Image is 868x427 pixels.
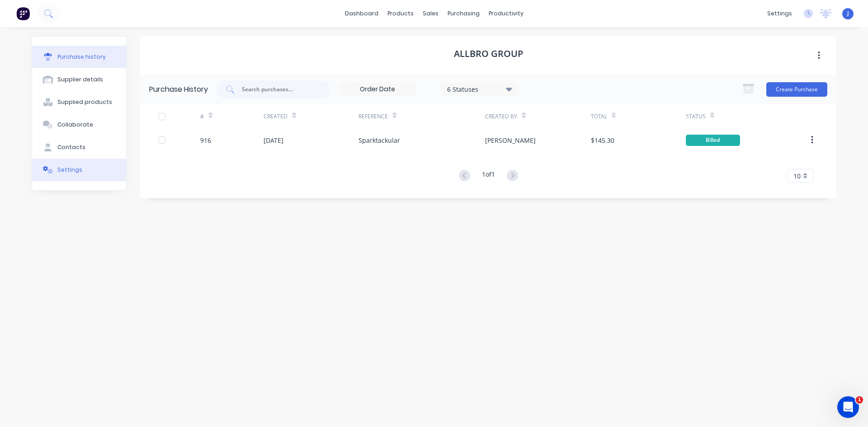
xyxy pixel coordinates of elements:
[686,113,706,121] div: Status
[32,113,126,136] button: Collaborate
[200,113,204,121] div: #
[763,7,797,20] div: settings
[57,53,106,61] div: Purchase history
[57,143,85,151] div: Contacts
[766,82,827,97] button: Create Purchase
[383,7,418,20] div: products
[359,136,400,145] div: Sparktackular
[264,136,283,145] div: [DATE]
[57,75,103,84] div: Supplier details
[686,135,740,146] div: Billed
[454,48,523,59] h1: Allbro Group
[443,7,484,20] div: purchasing
[32,159,126,181] button: Settings
[485,113,517,121] div: Created By
[418,7,443,20] div: sales
[837,396,859,418] iframe: Intercom live chat
[591,113,607,121] div: Total
[32,91,126,113] button: Supplied products
[32,136,126,159] button: Contacts
[241,85,316,94] input: Search purchases...
[16,7,30,20] img: Factory
[482,169,495,183] div: 1 of 1
[32,46,126,68] button: Purchase history
[359,113,388,121] div: Reference
[485,136,536,145] div: [PERSON_NAME]
[340,7,383,20] a: dashboard
[447,84,512,94] div: 6 Statuses
[57,98,112,106] div: Supplied products
[856,396,863,404] span: 1
[591,136,614,145] div: $145.30
[200,136,211,145] div: 916
[847,9,849,18] span: J
[149,84,208,95] div: Purchase History
[484,7,528,20] div: productivity
[264,113,288,121] div: Created
[57,166,82,174] div: Settings
[57,121,93,129] div: Collaborate
[340,83,415,96] input: Order Date
[32,68,126,91] button: Supplier details
[793,171,801,181] span: 10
